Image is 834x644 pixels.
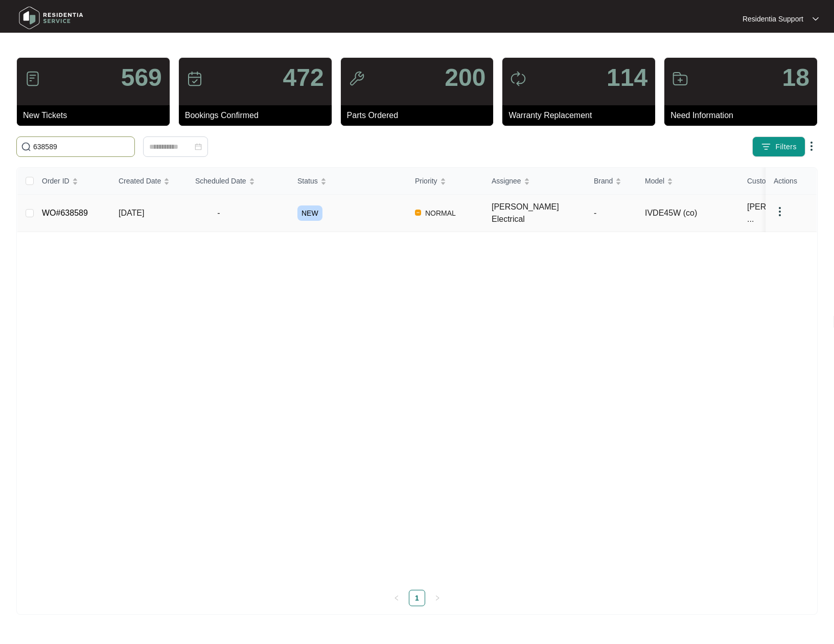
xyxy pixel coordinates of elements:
p: Bookings Confirmed [185,109,332,122]
span: Filters [775,142,797,152]
span: Priority [415,175,437,187]
span: Assignee [492,175,521,187]
p: Residentia Support [743,14,803,24]
span: Brand [594,175,613,187]
img: icon [510,71,526,87]
img: dropdown arrow [774,205,786,218]
p: 18 [782,65,809,90]
span: NORMAL [421,207,460,219]
input: Search by Order Id, Assignee Name, Customer Name, Brand and Model [33,141,130,152]
td: IVDE45W (co) [637,195,739,232]
p: New Tickets [23,109,170,122]
span: [DATE] [119,209,144,217]
th: Status [289,168,407,195]
span: Created Date [119,175,161,187]
a: 1 [409,590,425,606]
p: 472 [283,65,324,90]
p: 569 [121,65,162,90]
span: right [434,595,441,601]
th: Order ID [34,168,110,195]
button: left [388,590,405,606]
span: Customer Name [747,175,799,187]
button: filter iconFilters [752,136,805,157]
th: Priority [407,168,483,195]
span: - [594,209,596,217]
div: [PERSON_NAME] Electrical [492,201,586,225]
span: Model [645,175,664,187]
img: search-icon [21,142,31,152]
li: Next Page [429,590,446,606]
p: 200 [445,65,485,90]
span: - [195,207,242,219]
img: dropdown arrow [813,16,819,21]
p: Parts Ordered [347,109,494,122]
span: NEW [297,205,322,221]
img: filter icon [761,142,771,152]
a: WO#638589 [42,209,88,217]
img: Vercel Logo [415,210,421,216]
th: Brand [586,168,637,195]
p: Need Information [670,109,817,122]
img: icon [349,71,365,87]
span: Order ID [42,175,69,187]
span: left [393,595,400,601]
th: Actions [766,168,817,195]
img: icon [25,71,41,87]
button: right [429,590,446,606]
img: residentia service logo [15,3,87,33]
span: Scheduled Date [195,175,246,187]
span: [PERSON_NAME] & ... [747,201,828,225]
img: icon [187,71,203,87]
li: 1 [409,590,425,606]
th: Assignee [483,168,586,195]
img: dropdown arrow [805,140,818,152]
p: 114 [607,65,647,90]
th: Created Date [110,168,187,195]
li: Previous Page [388,590,405,606]
th: Scheduled Date [187,168,289,195]
span: Status [297,175,318,187]
img: icon [672,71,688,87]
th: Model [637,168,739,195]
p: Warranty Replacement [508,109,655,122]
